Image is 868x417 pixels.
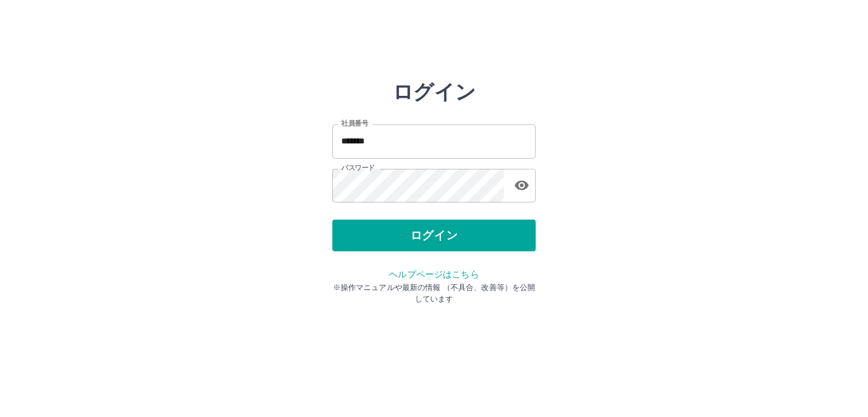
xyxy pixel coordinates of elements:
[341,163,375,173] label: パスワード
[389,269,478,279] a: ヘルプページはこちら
[393,80,476,104] h2: ログイン
[341,119,368,128] label: 社員番号
[332,282,536,305] p: ※操作マニュアルや最新の情報 （不具合、改善等）を公開しています
[332,220,536,251] button: ログイン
